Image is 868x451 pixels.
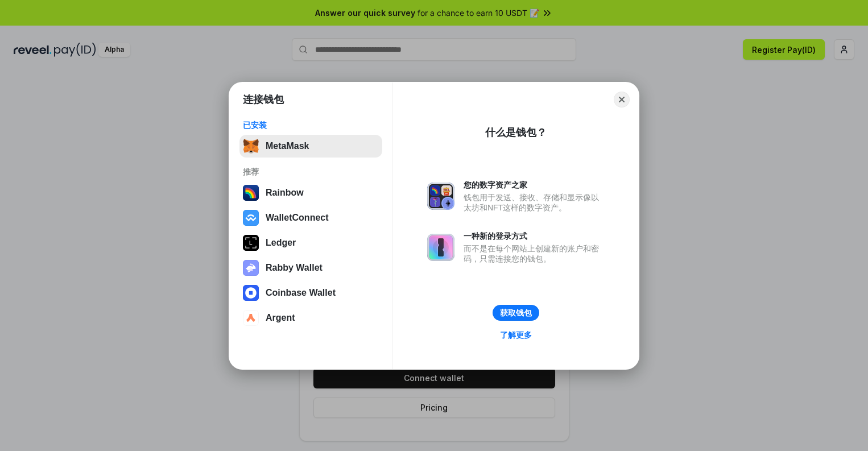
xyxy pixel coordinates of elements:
div: 什么是钱包？ [485,126,547,139]
img: svg+xml,%3Csvg%20width%3D%2228%22%20height%3D%2228%22%20viewBox%3D%220%200%2028%2028%22%20fill%3D... [243,210,259,226]
div: 获取钱包 [500,308,532,318]
button: Coinbase Wallet [239,282,382,304]
img: svg+xml,%3Csvg%20xmlns%3D%22http%3A%2F%2Fwww.w3.org%2F2000%2Fsvg%22%20fill%3D%22none%22%20viewBox... [427,234,454,261]
img: svg+xml,%3Csvg%20width%3D%22120%22%20height%3D%22120%22%20viewBox%3D%220%200%20120%20120%22%20fil... [243,185,259,201]
button: Rabby Wallet [239,256,382,279]
h1: 连接钱包 [243,93,284,106]
div: Argent [266,313,295,323]
img: svg+xml,%3Csvg%20xmlns%3D%22http%3A%2F%2Fwww.w3.org%2F2000%2Fsvg%22%20width%3D%2228%22%20height%3... [243,235,259,251]
button: Ledger [239,231,382,254]
div: 您的数字资产之家 [464,180,605,190]
img: svg+xml,%3Csvg%20xmlns%3D%22http%3A%2F%2Fwww.w3.org%2F2000%2Fsvg%22%20fill%3D%22none%22%20viewBox... [427,183,454,210]
div: 已安装 [243,120,379,130]
img: svg+xml,%3Csvg%20fill%3D%22none%22%20height%3D%2233%22%20viewBox%3D%220%200%2035%2033%22%20width%... [243,138,259,154]
div: Rabby Wallet [266,263,323,273]
a: 了解更多 [493,328,539,342]
div: 一种新的登录方式 [464,231,605,241]
img: svg+xml,%3Csvg%20xmlns%3D%22http%3A%2F%2Fwww.w3.org%2F2000%2Fsvg%22%20fill%3D%22none%22%20viewBox... [243,260,259,276]
div: 了解更多 [500,330,532,340]
button: 获取钱包 [493,305,539,321]
button: Argent [239,307,382,329]
div: Ledger [266,238,296,248]
button: MetaMask [239,135,382,158]
div: Rainbow [266,188,304,198]
img: svg+xml,%3Csvg%20width%3D%2228%22%20height%3D%2228%22%20viewBox%3D%220%200%2028%2028%22%20fill%3D... [243,285,259,301]
button: Close [614,92,630,107]
div: Coinbase Wallet [266,288,336,298]
div: MetaMask [266,141,309,151]
div: WalletConnect [266,213,329,223]
button: WalletConnect [239,206,382,229]
div: 而不是在每个网站上创建新的账户和密码，只需连接您的钱包。 [464,243,605,264]
div: 推荐 [243,167,379,177]
img: svg+xml,%3Csvg%20width%3D%2228%22%20height%3D%2228%22%20viewBox%3D%220%200%2028%2028%22%20fill%3D... [243,310,259,326]
div: 钱包用于发送、接收、存储和显示像以太坊和NFT这样的数字资产。 [464,192,605,213]
button: Rainbow [239,181,382,204]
